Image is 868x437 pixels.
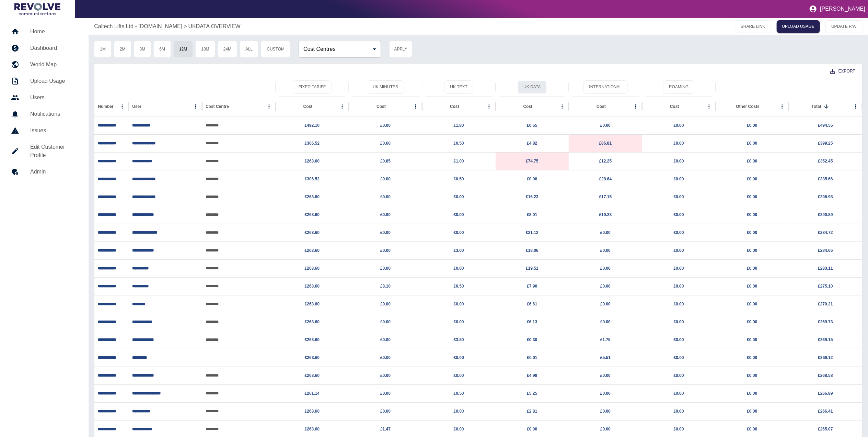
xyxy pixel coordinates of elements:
div: Total [812,104,821,109]
a: £2.81 [527,409,537,414]
a: £0.60 [380,141,391,146]
a: £0.00 [454,194,464,199]
button: Cost Centre column menu [264,102,274,111]
a: £0.00 [674,248,684,253]
a: £0.00 [454,373,464,378]
a: £3.10 [380,284,391,289]
a: £0.50 [454,284,464,289]
a: Caltech Lifts Ltd - [DOMAIN_NAME] [94,22,182,31]
a: £0.50 [454,177,464,181]
button: 24M [218,41,237,58]
button: UK Text [444,80,473,94]
a: £0.00 [380,302,391,306]
a: £0.00 [454,230,464,235]
a: £0.00 [380,212,391,217]
h5: Issues [30,126,78,135]
button: Cost column menu [411,102,420,111]
a: £7.90 [527,284,537,289]
button: 1M [94,41,112,58]
a: £0.01 [527,355,537,360]
button: Fixed Tariff [293,80,332,94]
a: Edit Customer Profile [5,139,83,164]
a: £0.00 [747,373,757,378]
a: £0.00 [454,320,464,324]
a: £0.00 [454,302,464,306]
a: £263.60 [305,427,320,432]
button: Custom [261,41,290,58]
a: £494.55 [818,123,833,128]
a: £0.00 [527,177,537,181]
a: £0.00 [747,355,757,360]
a: £265.07 [818,427,833,432]
button: 12M [173,41,193,58]
a: £352.45 [818,159,833,164]
button: Total column menu [851,102,860,111]
a: £0.00 [674,355,684,360]
button: User column menu [191,102,200,111]
a: £17.15 [599,194,612,199]
a: £269.15 [818,337,833,342]
a: £0.00 [600,391,611,396]
a: £0.50 [454,141,464,146]
a: £1.47 [380,427,391,432]
div: Cost [670,104,679,109]
h5: Notifications [30,110,78,118]
a: £0.30 [527,337,537,342]
h5: Users [30,93,78,102]
h5: World Map [30,60,78,69]
div: Cost [377,104,386,109]
div: Other Costs [736,104,760,109]
a: £0.00 [380,123,391,128]
button: UPDATE P/W [825,20,863,33]
a: £1.75 [600,337,611,342]
a: £284.66 [818,248,833,253]
a: £0.00 [674,266,684,271]
button: Apply [389,41,412,58]
a: £0.00 [747,248,757,253]
a: £86.81 [599,141,612,146]
a: UKDATA OVERVIEW [188,22,241,31]
button: UK Data [518,80,546,94]
button: Cost column menu [337,102,347,111]
a: £0.00 [600,302,611,306]
a: £0.85 [380,159,391,164]
a: £0.00 [380,230,391,235]
div: Cost [523,104,533,109]
a: £0.00 [747,159,757,164]
a: Home [5,23,83,40]
div: Number [98,104,113,109]
a: £263.60 [305,248,320,253]
h5: Dashboard [30,44,78,52]
a: £6.61 [527,302,537,306]
a: £0.00 [380,266,391,271]
button: Sort [822,102,831,111]
a: Upload Usage [5,73,83,89]
a: £0.00 [600,373,611,378]
a: £0.00 [600,320,611,324]
a: Dashboard [5,40,83,56]
p: [PERSON_NAME] [820,6,865,12]
a: £0.00 [674,230,684,235]
a: £1.80 [454,123,464,128]
div: Cost Centre [206,104,229,109]
a: £0.00 [600,284,611,289]
a: £0.00 [380,248,391,253]
a: £0.00 [454,355,464,360]
a: £269.73 [818,320,833,324]
a: £0.00 [380,194,391,199]
p: > [184,22,187,31]
button: Roaming [663,80,694,94]
a: £263.60 [305,212,320,217]
a: £3.00 [454,248,464,253]
a: £0.65 [527,123,537,128]
a: £266.89 [818,391,833,396]
a: £306.52 [305,141,320,146]
a: £263.60 [305,373,320,378]
a: £0.00 [380,373,391,378]
a: £492.10 [305,123,320,128]
a: £28.64 [599,177,612,181]
a: £0.00 [747,284,757,289]
a: £263.60 [305,284,320,289]
a: £6.13 [527,320,537,324]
